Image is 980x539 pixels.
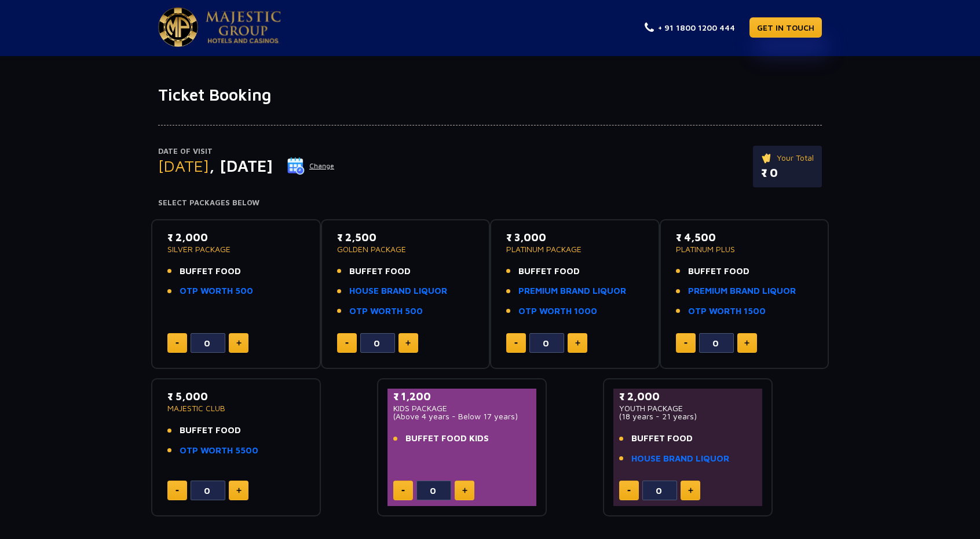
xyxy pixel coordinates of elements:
p: SILVER PACKAGE [167,245,305,253]
span: BUFFET FOOD KIDS [405,432,489,445]
h1: Ticket Booking [158,85,822,105]
span: BUFFET FOOD [180,265,241,278]
p: PLATINUM PACKAGE [506,245,643,253]
a: OTP WORTH 1500 [688,305,766,318]
img: minus [345,342,349,344]
a: GET IN TOUCH [749,17,822,38]
a: + 91 1800 1200 444 [645,21,735,34]
span: BUFFET FOOD [631,432,693,445]
p: ₹ 1,200 [393,389,531,404]
p: ₹ 2,500 [337,230,474,245]
p: Date of Visit [158,146,335,157]
img: minus [684,342,688,344]
p: ₹ 5,000 [167,389,305,404]
p: (Above 4 years - Below 17 years) [393,412,531,420]
img: minus [401,490,405,492]
img: minus [514,342,518,344]
p: YOUTH PACKAGE [619,404,756,412]
p: KIDS PACKAGE [393,404,531,412]
img: plus [575,340,580,346]
button: Change [287,157,335,175]
img: plus [462,488,467,493]
p: (18 years - 21 years) [619,412,756,420]
a: OTP WORTH 1000 [518,305,597,318]
p: GOLDEN PACKAGE [337,245,474,253]
h4: Select Packages Below [158,198,822,208]
p: PLATINUM PLUS [676,245,813,253]
a: OTP WORTH 5500 [180,444,258,457]
span: BUFFET FOOD [180,424,241,437]
p: ₹ 2,000 [619,389,756,404]
span: BUFFET FOOD [349,265,411,278]
img: Majestic Pride [158,8,198,47]
p: MAJESTIC CLUB [167,404,305,412]
p: ₹ 3,000 [506,230,643,245]
img: minus [175,490,179,492]
img: plus [744,340,749,346]
img: ticket [761,152,773,164]
a: OTP WORTH 500 [180,285,253,298]
p: Your Total [761,152,814,164]
img: plus [405,340,411,346]
span: , [DATE] [209,156,273,175]
a: HOUSE BRAND LIQUOR [349,285,447,298]
img: plus [688,488,693,493]
span: [DATE] [158,156,209,175]
p: ₹ 2,000 [167,230,305,245]
img: Majestic Pride [206,11,281,43]
a: PREMIUM BRAND LIQUOR [688,285,796,298]
p: ₹ 4,500 [676,230,813,245]
a: PREMIUM BRAND LIQUOR [518,285,626,298]
a: OTP WORTH 500 [349,305,423,318]
img: plus [236,340,242,346]
img: minus [175,342,179,344]
a: HOUSE BRAND LIQUOR [631,452,729,466]
span: BUFFET FOOD [688,265,749,278]
p: ₹ 0 [761,164,814,182]
img: minus [627,490,631,492]
img: plus [236,488,242,493]
span: BUFFET FOOD [518,265,580,278]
